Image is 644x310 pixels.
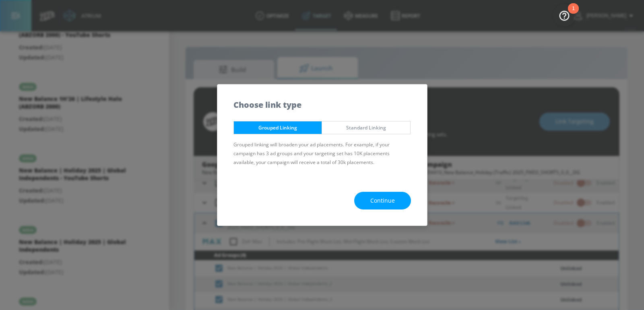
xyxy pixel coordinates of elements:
[572,8,575,19] div: 1
[322,121,411,134] button: Standard Linking
[233,121,322,134] button: Grouped Linking
[328,123,404,132] span: Standard Linking
[553,4,576,27] button: Open Resource Center, 1 new notification
[233,101,301,109] h5: Choose link type
[233,140,411,167] p: Grouped linking will broaden your ad placements. For example, if your campaign has 3 ad groups an...
[240,123,316,132] span: Grouped Linking
[370,196,395,206] span: Continue
[354,192,411,210] button: Continue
